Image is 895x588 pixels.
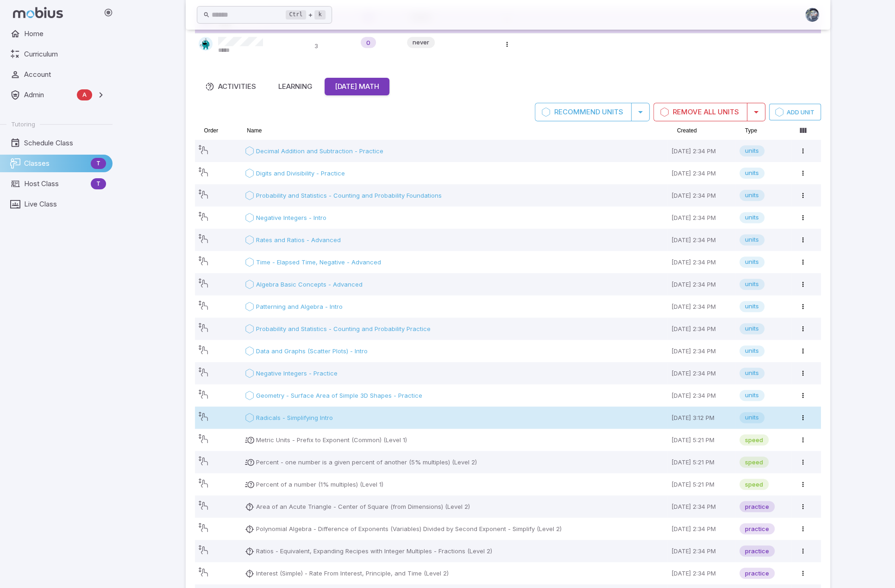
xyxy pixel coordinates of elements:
[361,37,376,48] div: New Student
[205,81,256,92] div: Activities
[739,191,764,200] span: units
[24,179,87,189] span: Host Class
[407,38,435,47] span: never
[314,10,325,19] kbd: k
[671,257,732,267] p: [DATE] 2:34 PM
[241,123,267,138] button: Name
[11,120,35,128] span: Tutoring
[739,146,764,156] span: units
[335,81,379,92] div: [DATE] Math
[256,146,383,156] p: Decimal Addition and Subtraction - Practice
[256,235,341,244] p: Rates and Ratios - Advanced
[671,280,732,289] p: [DATE] 2:34 PM
[256,324,431,333] p: Probability and Statistics - Counting and Probability Practice
[739,569,775,578] span: practice
[671,502,732,511] p: [DATE] 2:34 PM
[671,235,732,244] p: [DATE] 2:34 PM
[24,138,106,148] span: Schedule Class
[739,502,775,511] span: practice
[77,90,92,100] span: A
[739,546,775,556] span: practice
[256,280,363,289] p: Algebra Basic Concepts - Advanced
[677,127,697,134] span: Created
[671,435,732,444] p: [DATE] 5:21 PM
[256,302,343,311] p: Patterning and Algebra - Intro
[739,435,769,444] span: speed
[671,324,732,333] p: [DATE] 2:34 PM
[739,169,764,178] span: units
[739,391,764,400] span: units
[671,191,732,200] p: [DATE] 2:34 PM
[739,524,775,533] span: practice
[671,569,732,578] p: [DATE] 2:34 PM
[671,546,732,556] p: [DATE] 2:34 PM
[671,391,732,400] p: [DATE] 2:34 PM
[739,280,764,289] span: units
[739,457,769,467] span: speed
[805,8,819,22] img: andrew.jpg
[256,391,422,400] p: Geometry - Surface Area of Simple 3D Shapes - Practice
[739,413,764,422] span: units
[256,546,492,556] p: Ratios - Equivalent, Expanding Recipes with Integer Multiples - Fractions (Level 2)
[739,480,769,489] span: speed
[256,346,368,356] p: Data and Graphs (Scatter Plots) - Intro
[795,123,810,138] button: Column visibility
[739,302,764,311] span: units
[256,369,338,378] p: Negative Integers - Practice
[739,123,763,138] button: Type
[671,169,732,178] p: [DATE] 2:34 PM
[769,104,821,120] button: Add Unit
[199,123,224,138] button: Order
[671,369,732,378] p: [DATE] 2:34 PM
[671,524,732,533] p: [DATE] 2:34 PM
[91,179,106,188] span: T
[286,10,307,19] kbd: Ctrl
[256,502,470,511] p: Area of an Acute Triangle - Center of Square (from Dimensions) (Level 2)
[671,146,732,156] p: [DATE] 2:34 PM
[739,235,764,244] span: units
[204,127,219,134] span: Order
[671,213,732,222] p: [DATE] 2:34 PM
[24,49,106,59] span: Curriculum
[535,103,632,121] button: Recommend Units
[247,127,262,134] span: Name
[314,37,353,55] p: 3
[24,29,106,39] span: Home
[256,480,383,489] p: Percent of a number (1% multiples) (Level 1)
[745,127,757,134] span: Type
[256,413,333,422] p: Radicals - Simplifying Intro
[91,159,106,168] span: T
[199,37,213,51] img: octagon.svg
[256,457,477,467] p: Percent - one number is a given percent of another (5% multiples) (Level 2)
[739,324,764,333] span: units
[24,69,106,80] span: Account
[24,199,106,209] span: Live Class
[24,90,73,100] span: Admin
[671,413,732,422] p: [DATE] 3:12 PM
[361,38,376,47] span: 0
[256,524,562,533] p: Polynomial Algebra - Difference of Exponents (Variables) Divided by Second Exponent - Simplify (L...
[256,169,345,178] p: Digits and Divisibility - Practice
[256,435,407,444] p: Metric Units - Prefix to Exponent (Common) (Level 1)
[671,302,732,311] p: [DATE] 2:34 PM
[739,346,764,356] span: units
[286,9,325,20] div: +
[671,123,702,138] button: Created
[671,480,732,489] p: [DATE] 5:21 PM
[739,257,764,267] span: units
[739,213,764,222] span: units
[24,158,87,169] span: Classes
[256,569,449,578] p: Interest (Simple) - Rate From Interest, Principle, and Time (Level 2)
[256,257,381,267] p: Time - Elapsed Time, Negative - Advanced
[278,81,313,92] div: Learning
[256,213,326,222] p: Negative Integers - Intro
[739,369,764,378] span: units
[653,103,747,121] button: Remove All Units
[671,346,732,356] p: [DATE] 2:34 PM
[671,457,732,467] p: [DATE] 5:21 PM
[256,191,442,200] p: Probability and Statistics - Counting and Probability Foundations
